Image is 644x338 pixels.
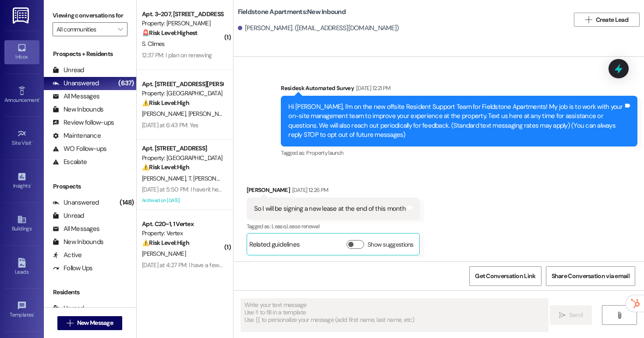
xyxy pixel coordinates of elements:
a: Templates • [4,298,39,322]
span: Property launch [306,149,343,157]
span: Get Conversation Link [475,272,535,281]
div: Apt. 3~207, [STREET_ADDRESS] [142,10,223,19]
div: Unread [53,66,84,75]
div: Apt. C20~1, 1 Vertex [142,220,223,229]
div: [DATE] 12:21 PM [354,84,390,93]
i:  [118,26,123,33]
span: New Message [77,318,113,328]
img: ResiDesk Logo [13,7,31,24]
div: Tagged as: [247,220,420,233]
div: Property: [PERSON_NAME] [142,19,223,28]
div: 12:37 PM: I plan on renewing [142,51,212,59]
span: Lease renewal [287,223,320,230]
div: New Inbounds [53,105,103,114]
label: Show suggestions [368,240,414,249]
span: Send [569,310,583,320]
div: [DATE] at 4:27 PM: I have a few charges labeled "Additional Rent - Mitigated Risk", what exactly ... [142,261,439,269]
div: New Inbounds [53,237,103,247]
span: [PERSON_NAME] [142,110,188,118]
div: Property: [GEOGRAPHIC_DATA] [142,153,223,163]
strong: ⚠️ Risk Level: High [142,239,189,247]
div: So I will be signing a new lease at the end of this month [254,204,406,213]
span: T. [PERSON_NAME] [188,174,237,182]
div: Unread [53,304,84,313]
a: Site Visit • [4,126,39,150]
strong: ⚠️ Risk Level: High [142,99,189,107]
span: • [39,96,40,102]
span: Create Lead [596,15,628,24]
div: Hi [PERSON_NAME], I'm on the new offsite Resident Support Team for Fieldstone Apartments! My job ... [288,102,623,140]
button: Create Lead [574,13,640,27]
span: Lease , [272,223,286,230]
a: Buildings [4,212,39,236]
div: [DATE] at 6:43 PM: Yes [142,121,198,129]
div: Archived on [DATE] [141,195,224,206]
div: Residents [44,288,136,297]
div: (148) [117,196,136,209]
span: • [32,139,33,145]
span: • [30,181,32,188]
div: All Messages [53,92,99,101]
button: Share Conversation via email [546,266,635,286]
div: Tagged as: [281,146,637,159]
div: Residesk Automated Survey [281,84,637,96]
b: Fieldstone Apartments: New Inbound [238,7,346,17]
div: (637) [116,77,136,90]
i:  [585,16,592,23]
div: Escalate [53,157,87,167]
i:  [559,312,566,319]
span: • [34,310,35,317]
div: WO Follow-ups [53,144,106,153]
button: New Message [57,316,122,330]
i:  [67,320,73,327]
div: Active [53,251,82,260]
strong: ⚠️ Risk Level: High [142,163,189,171]
div: Prospects [44,182,136,191]
span: S. Climes [142,40,165,48]
div: All Messages [53,224,99,233]
div: Property: Vertex [142,229,223,238]
span: Share Conversation via email [552,272,630,281]
div: Apt. [STREET_ADDRESS][PERSON_NAME] [142,80,223,89]
div: Apt. [STREET_ADDRESS] [142,144,223,153]
div: Prospects + Residents [44,49,136,59]
button: Get Conversation Link [469,266,541,286]
div: Property: [GEOGRAPHIC_DATA] [142,89,223,98]
strong: 🚨 Risk Level: Highest [142,29,198,37]
a: Inbox [4,40,39,64]
div: Related guidelines [249,240,300,253]
input: All communities [57,22,113,36]
div: [PERSON_NAME] [247,185,420,198]
a: Insights • [4,169,39,193]
label: Viewing conversations for [53,9,127,22]
div: [PERSON_NAME]. ([EMAIL_ADDRESS][DOMAIN_NAME]) [238,24,399,33]
div: Unanswered [53,198,99,207]
div: Maintenance [53,131,101,140]
span: [PERSON_NAME] [142,250,186,258]
div: Follow Ups [53,264,93,273]
i:  [616,312,623,319]
span: [PERSON_NAME] [142,174,188,182]
span: [PERSON_NAME] [188,110,232,118]
div: Review follow-ups [53,118,114,127]
a: Leads [4,255,39,279]
div: [DATE] 12:26 PM [290,185,328,195]
div: Unread [53,211,84,220]
div: Unanswered [53,79,99,88]
div: [DATE] at 5:50 PM: I haven't heard from anyone yet. [142,185,271,193]
button: Send [550,305,592,325]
